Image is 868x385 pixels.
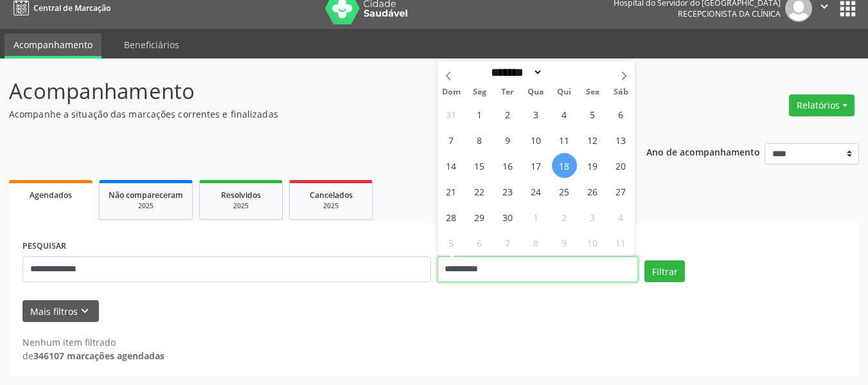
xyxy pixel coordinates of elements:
[552,204,577,229] span: Outubro 2, 2025
[467,179,492,204] span: Setembro 22, 2025
[543,66,585,79] input: Year
[467,230,492,255] span: Outubro 6, 2025
[22,336,164,349] div: Nenhum item filtrado
[4,33,102,58] a: Acompanhamento
[552,179,577,204] span: Setembro 25, 2025
[310,190,353,201] span: Cancelados
[522,88,550,96] span: Qua
[578,88,607,96] span: Sex
[524,153,549,178] span: Setembro 17, 2025
[789,94,855,116] button: Relatórios
[467,127,492,152] span: Setembro 8, 2025
[78,304,92,318] i: keyboard_arrow_down
[524,179,549,204] span: Setembro 24, 2025
[109,201,183,211] div: 2025
[9,75,604,107] p: Acompanhamento
[552,127,577,152] span: Setembro 11, 2025
[30,190,72,201] span: Agendados
[646,143,760,159] p: Ano de acompanhamento
[524,230,549,255] span: Outubro 8, 2025
[467,153,492,178] span: Setembro 15, 2025
[607,88,635,96] span: Sáb
[550,88,578,96] span: Qui
[495,179,520,204] span: Setembro 23, 2025
[580,102,605,127] span: Setembro 5, 2025
[495,204,520,229] span: Setembro 30, 2025
[487,66,544,79] select: Month
[608,179,633,204] span: Setembro 27, 2025
[608,153,633,178] span: Setembro 20, 2025
[22,237,66,256] label: PESQUISAR
[495,153,520,178] span: Setembro 16, 2025
[608,204,633,229] span: Outubro 4, 2025
[552,102,577,127] span: Setembro 4, 2025
[495,230,520,255] span: Outubro 7, 2025
[22,349,164,363] div: de
[580,204,605,229] span: Outubro 3, 2025
[439,127,464,152] span: Setembro 7, 2025
[495,102,520,127] span: Setembro 2, 2025
[299,201,363,211] div: 2025
[109,190,183,201] span: Não compareceram
[524,127,549,152] span: Setembro 10, 2025
[439,179,464,204] span: Setembro 21, 2025
[493,88,522,96] span: Ter
[524,102,549,127] span: Setembro 3, 2025
[439,204,464,229] span: Setembro 28, 2025
[552,153,577,178] span: Setembro 18, 2025
[439,153,464,178] span: Setembro 14, 2025
[524,204,549,229] span: Outubro 1, 2025
[608,230,633,255] span: Outubro 11, 2025
[495,127,520,152] span: Setembro 9, 2025
[115,33,188,56] a: Beneficiários
[678,8,781,19] span: Recepcionista da clínica
[221,190,261,201] span: Resolvidos
[33,3,111,13] span: Central de Marcação
[22,300,99,323] button: Mais filtroskeyboard_arrow_down
[467,102,492,127] span: Setembro 1, 2025
[608,102,633,127] span: Setembro 6, 2025
[608,127,633,152] span: Setembro 13, 2025
[580,179,605,204] span: Setembro 26, 2025
[439,230,464,255] span: Outubro 5, 2025
[9,107,604,121] p: Acompanhe a situação das marcações correntes e finalizadas
[209,201,273,211] div: 2025
[580,230,605,255] span: Outubro 10, 2025
[438,88,466,96] span: Dom
[580,127,605,152] span: Setembro 12, 2025
[33,350,164,362] strong: 346107 marcações agendadas
[467,204,492,229] span: Setembro 29, 2025
[439,102,464,127] span: Agosto 31, 2025
[644,260,685,282] button: Filtrar
[580,153,605,178] span: Setembro 19, 2025
[552,230,577,255] span: Outubro 9, 2025
[465,88,493,96] span: Seg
